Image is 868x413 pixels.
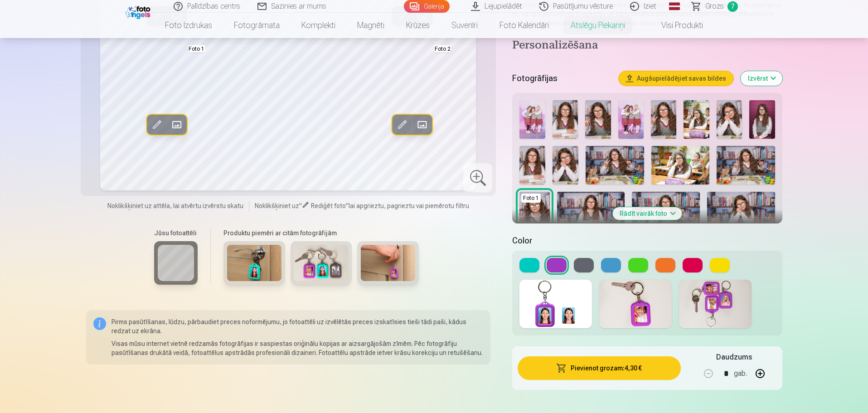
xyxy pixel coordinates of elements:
div: Foto 1 [521,194,541,203]
span: Rediģēt foto [311,202,346,209]
a: Visi produkti [636,13,714,38]
h6: Produktu piemēri ar citām fotogrāfijām [220,228,422,238]
h6: Jūsu fotoattēli [154,228,198,238]
span: " [346,202,349,209]
a: Foto kalendāri [489,13,560,38]
h4: Personalizēšana [512,39,782,53]
a: Fotogrāmata [223,13,291,38]
a: Komplekti [291,13,346,38]
p: Pirms pasūtīšanas, lūdzu, pārbaudiet preces noformējumu, jo fotoattēli uz izvēlētās preces izskat... [112,317,484,335]
div: gab. [734,363,747,384]
button: Rādīt vairāk foto [612,207,682,220]
a: Foto izdrukas [154,13,223,38]
span: " [299,202,302,209]
img: /fa1 [125,4,153,19]
p: Visas mūsu internet vietnē redzamās fotogrāfijas ir saspiestas oriģinālu kopijas ar aizsargājošām... [112,339,484,357]
span: lai apgrieztu, pagrieztu vai piemērotu filtru [349,202,469,209]
a: Suvenīri [441,13,489,38]
span: Grozs [705,1,724,12]
h5: Daudzums [716,352,752,363]
span: Noklikšķiniet uz [255,202,299,209]
a: Krūzes [395,13,441,38]
h5: Color [512,234,782,247]
span: Noklikšķiniet uz attēla, lai atvērtu izvērstu skatu [107,201,243,210]
button: Augšupielādējiet savas bildes [619,71,733,86]
a: Atslēgu piekariņi [560,13,636,38]
button: Izvērst [741,71,782,86]
span: 7 [727,1,738,12]
a: Magnēti [346,13,395,38]
button: Pievienot grozam:4,30 € [518,356,680,380]
h5: Fotogrāfijas [512,72,611,85]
